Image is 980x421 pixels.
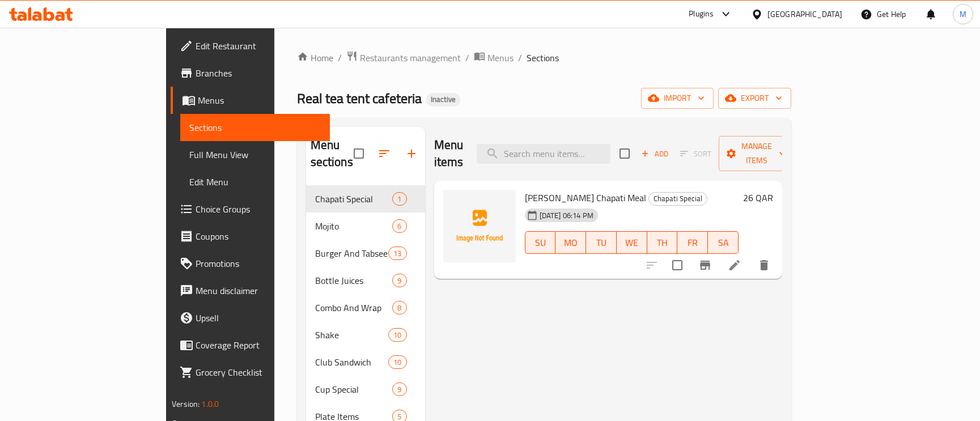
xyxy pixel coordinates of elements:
[718,88,791,109] button: export
[689,7,714,21] div: Plugins
[306,294,425,321] div: Combo And Wrap8
[560,235,582,251] span: MO
[960,8,966,20] span: M
[201,397,219,411] span: 1.0.0
[392,274,406,287] div: items
[389,248,406,259] span: 13
[530,235,551,251] span: SU
[311,137,354,171] h2: Menu sections
[389,330,406,341] span: 10
[171,359,330,386] a: Grocery Checklist
[347,142,371,165] span: Select all sections
[171,87,330,114] a: Menus
[392,219,406,233] div: items
[171,59,330,87] a: Branches
[189,148,321,161] span: Full Menu View
[465,51,469,65] li: /
[398,140,425,167] button: Add section
[708,231,739,254] button: SA
[525,189,646,206] span: [PERSON_NAME] Chapati Meal
[426,93,460,107] div: Inactive
[171,250,330,277] a: Promotions
[673,145,719,163] span: Select section first
[487,51,514,65] span: Menus
[371,140,398,167] span: Sort sections
[346,50,461,65] a: Restaurants management
[621,235,643,251] span: WE
[650,91,705,105] span: import
[196,338,321,352] span: Coverage Report
[586,231,617,254] button: TU
[315,301,393,314] span: Combo And Wrap
[198,93,321,107] span: Menus
[617,231,647,254] button: WE
[393,221,406,232] span: 6
[306,185,425,212] div: Chapati Special1
[555,231,586,254] button: MO
[434,137,464,171] h2: Menu items
[392,192,406,206] div: items
[306,267,425,294] div: Bottle Juices9
[171,277,330,304] a: Menu disclaimer
[728,139,786,168] span: Manage items
[172,397,200,411] span: Version:
[171,304,330,331] a: Upsell
[639,147,670,160] span: Add
[360,51,461,65] span: Restaurants management
[338,51,342,65] li: /
[306,212,425,240] div: Mojito6
[743,190,773,206] h6: 26 QAR
[535,210,598,221] span: [DATE] 06:14 PM
[315,355,389,369] div: Club Sandwich
[648,192,707,206] div: Chapati Special
[306,348,425,376] div: Club Sandwich10
[649,192,707,205] span: Chapati Special
[443,190,516,262] img: Zinker Chapati Meal
[591,235,612,251] span: TU
[196,284,321,297] span: Menu disclaimer
[180,114,330,141] a: Sections
[196,365,321,379] span: Grocery Checklist
[306,321,425,348] div: Shake10
[171,223,330,250] a: Coupons
[393,275,406,286] span: 9
[297,50,791,65] nav: breadcrumb
[728,258,741,272] a: Edit menu item
[315,382,393,396] span: Cup Special
[641,88,714,109] button: import
[171,32,330,59] a: Edit Restaurant
[171,331,330,359] a: Coverage Report
[652,235,673,251] span: TH
[196,257,321,270] span: Promotions
[389,357,406,368] span: 10
[315,246,389,260] span: Burger And Tabseera
[315,328,389,342] span: Shake
[315,274,393,287] span: Bottle Juices
[518,51,522,65] li: /
[426,95,460,104] span: Inactive
[306,240,425,267] div: Burger And Tabseera13
[393,303,406,313] span: 8
[767,8,842,20] div: [GEOGRAPHIC_DATA]
[315,219,393,233] span: Mojito
[477,144,610,164] input: search
[180,168,330,195] a: Edit Menu
[727,91,782,105] span: export
[525,231,556,254] button: SU
[196,66,321,80] span: Branches
[297,86,422,111] span: Real tea tent cafeteria
[474,50,514,65] a: Menus
[750,252,778,279] button: delete
[388,246,406,260] div: items
[306,376,425,403] div: Cup Special9
[647,231,678,254] button: TH
[388,355,406,369] div: items
[392,301,406,314] div: items
[196,202,321,216] span: Choice Groups
[613,142,637,165] span: Select section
